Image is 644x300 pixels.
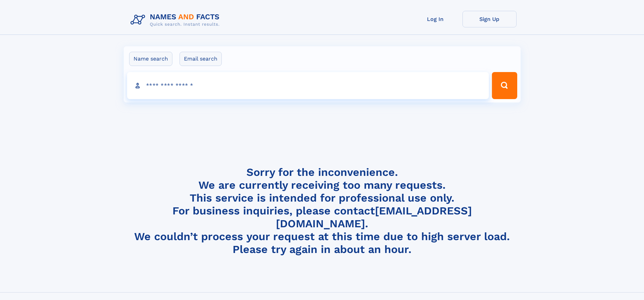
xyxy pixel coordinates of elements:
[462,11,517,27] a: Sign Up
[128,11,225,29] img: Logo Names and Facts
[408,11,462,27] a: Log In
[492,72,517,99] button: Search Button
[127,72,489,99] input: search input
[276,204,472,230] a: [EMAIL_ADDRESS][DOMAIN_NAME]
[180,52,222,66] label: Email search
[128,166,517,256] h4: Sorry for the inconvenience. We are currently receiving too many requests. This service is intend...
[129,52,172,66] label: Name search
